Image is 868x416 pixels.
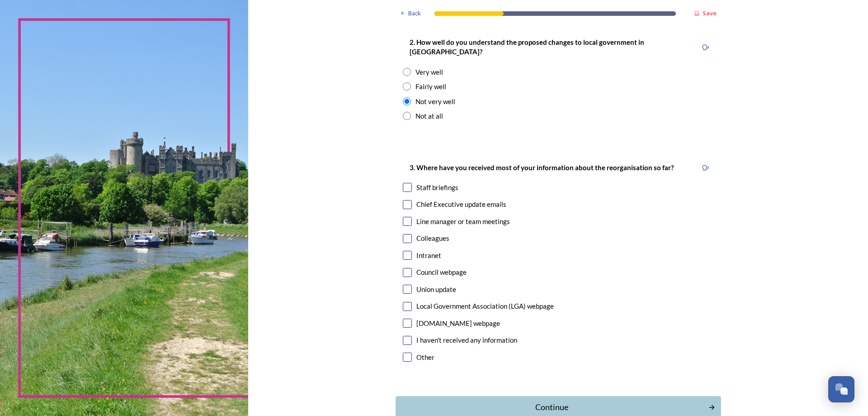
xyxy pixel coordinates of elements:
[416,267,467,277] div: Council webpage
[410,163,674,172] strong: 3. Where have you received most of your information about the reorganisation so far?
[416,250,441,261] div: Intranet
[415,96,455,107] div: Not very well
[410,38,646,56] strong: 2. How well do you understand the proposed changes to local government in [GEOGRAPHIC_DATA]?
[415,67,443,77] div: Very well
[401,401,704,413] div: Continue
[416,233,449,244] div: Colleagues
[703,9,717,17] strong: Save
[416,352,434,363] div: Other
[408,9,421,18] span: Back
[416,335,517,345] div: I haven't received any information
[415,111,443,121] div: Not at all
[416,182,458,193] div: Staff briefings
[416,301,554,311] div: Local Government Association (LGA) webpage
[415,81,446,92] div: Fairly well
[828,376,854,402] button: Open Chat
[416,284,456,295] div: Union update
[416,318,500,329] div: [DOMAIN_NAME] webpage
[416,216,510,227] div: Line manager or team meetings
[416,199,506,210] div: Chief Executive update emails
